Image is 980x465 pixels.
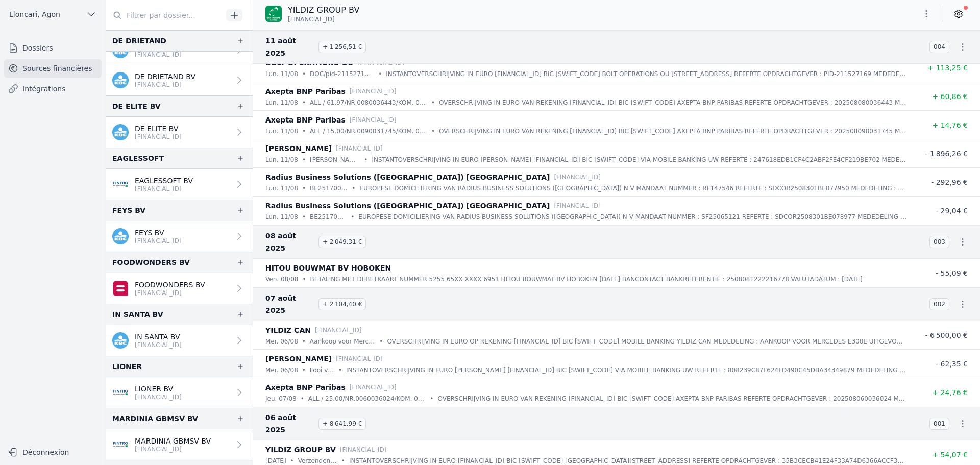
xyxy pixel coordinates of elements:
p: OVERSCHRIJVING IN EURO VAN REKENING [FINANCIAL_ID] BIC [SWIFT_CODE] AXEPTA BNP PARIBAS REFERTE OP... [439,126,906,136]
p: [FINANCIAL_ID] [135,81,195,89]
p: [FINANCIAL_ID] [135,289,205,297]
div: DE DRIETAND [112,35,166,47]
p: [FINANCIAL_ID] [135,185,193,193]
a: Sources financières [4,59,102,78]
p: [FINANCIAL_ID] [135,133,182,141]
p: ALL / 61.97/NR.0080036443/KOM. 0.92/DAT.08.08.2025/Yildiz Group BV /2660 [310,97,427,108]
p: Radius Business Solutions ([GEOGRAPHIC_DATA]) [GEOGRAPHIC_DATA] [265,171,550,183]
div: • [302,69,306,79]
p: mer. 06/08 [265,365,298,375]
span: - 1 896,26 € [925,150,968,158]
span: + 14,76 € [932,121,968,129]
p: BE251700186155 [310,212,347,222]
span: + 113,25 € [927,64,968,72]
div: EAGLESSOFT [112,152,164,164]
span: + 2 049,31 € [318,236,366,248]
div: • [302,365,306,375]
p: INSTANTOVERSCHRIJVING IN EURO [PERSON_NAME] [FINANCIAL_ID] BIC [SWIFT_CODE] VIA MOBILE BANKING UW... [372,155,906,165]
img: belfius-1.png [112,280,129,297]
p: [FINANCIAL_ID] [135,51,195,59]
div: • [302,274,306,284]
p: [FINANCIAL_ID] [336,143,383,154]
span: + 60,86 € [932,92,968,101]
div: • [302,126,306,136]
div: • [379,336,383,347]
span: 07 août 2025 [265,292,314,316]
div: FEYS BV [112,204,145,216]
img: BNP_BE_BUSINESS_GEBABEBB.png [265,6,282,22]
div: • [378,69,382,79]
div: • [302,336,306,347]
img: kbc.png [112,124,129,140]
span: 11 août 2025 [265,35,314,59]
a: Dossiers [4,39,102,57]
p: [FINANCIAL_ID] [135,393,182,401]
p: Axepta BNP Paribas [265,114,346,126]
img: kbc.png [112,228,129,244]
img: kbc.png [112,72,129,88]
p: FOODWONDERS BV [135,280,205,290]
span: 06 août 2025 [265,411,314,436]
p: [FINANCIAL_ID] [350,86,397,96]
p: OVERSCHRIJVING IN EURO OP REKENING [FINANCIAL_ID] BIC [SWIFT_CODE] MOBILE BANKING YILDIZ CAN MEDE... [387,336,906,347]
div: DE ELITE BV [112,100,161,112]
div: MARDINIA GBMSV BV [112,412,198,425]
input: Filtrer par dossier... [106,6,223,25]
span: - 62,35 € [936,360,968,368]
div: • [302,212,306,222]
div: LIONER [112,360,142,373]
span: 003 [929,236,949,248]
p: BE251700279813 [310,183,348,193]
p: IN SANTA BV [135,332,182,342]
a: Intégrations [4,80,102,98]
p: EUROPESE DOMICILIERING VAN RADIUS BUSINESS SOLUTIONS ([GEOGRAPHIC_DATA]) N V MANDAAT NUMMER : SF2... [358,212,906,222]
p: lun. 11/08 [265,126,298,136]
p: Fooi voor juli [310,365,334,375]
p: OVERSCHRIJVING IN EURO VAN REKENING [FINANCIAL_ID] BIC [SWIFT_CODE] AXEPTA BNP PARIBAS REFERTE OP... [437,394,906,404]
p: BETALING MET DEBETKAART NUMMER 5255 65XX XXXX 6951 HITOU BOUWMAT BV HOBOKEN [DATE] BANCONTACT BAN... [310,274,863,284]
p: lun. 11/08 [265,69,298,79]
p: [FINANCIAL_ID] [336,354,383,364]
a: EAGLESSOFT BV [FINANCIAL_ID] [106,169,253,200]
div: • [302,183,306,193]
div: • [364,155,367,165]
p: [PERSON_NAME] [265,353,332,365]
a: DE DRIETAND BV [FINANCIAL_ID] [106,65,253,95]
div: • [302,155,306,165]
p: OVERSCHRIJVING IN EURO VAN REKENING [FINANCIAL_ID] BIC [SWIFT_CODE] AXEPTA BNP PARIBAS REFERTE OP... [439,97,906,108]
p: DOC/pid-211527169/TXT/BOLT BE [310,69,374,79]
p: [FINANCIAL_ID] [350,115,397,125]
img: FINTRO_BE_BUSINESS_GEBABEBB.png [112,176,129,192]
div: • [338,365,342,375]
div: • [431,97,435,108]
p: [FINANCIAL_ID] [135,237,182,245]
p: LIONER BV [135,384,182,394]
p: mer. 06/08 [265,336,298,347]
span: - 292,96 € [931,178,968,186]
span: - 29,04 € [936,207,968,215]
div: • [430,394,433,404]
p: [PERSON_NAME] [265,142,332,155]
p: ven. 08/08 [265,274,298,284]
p: DE ELITE BV [135,124,182,134]
p: lun. 11/08 [265,155,298,165]
p: DE DRIETAND BV [135,71,195,82]
span: 001 [929,418,949,430]
a: FEYS BV [FINANCIAL_ID] [106,221,253,252]
span: + 1 256,51 € [318,41,366,53]
p: Radius Business Solutions ([GEOGRAPHIC_DATA]) [GEOGRAPHIC_DATA] [265,200,550,212]
p: HITOU BOUWMAT BV HOBOKEN [265,262,391,274]
p: FEYS BV [135,228,182,238]
p: Aankoop voor Mercedes E300e [310,336,375,347]
p: [FINANCIAL_ID] [554,172,601,182]
span: + 24,76 € [932,388,968,397]
p: INSTANTOVERSCHRIJVING IN EURO [FINANCIAL_ID] BIC [SWIFT_CODE] BOLT OPERATIONS OU [STREET_ADDRESS]... [386,69,906,79]
span: - 6 500,00 € [925,331,968,339]
p: YILDIZ GROUP BV [288,4,359,16]
span: + 54,07 € [932,451,968,459]
p: jeu. 07/08 [265,394,297,404]
a: LIONER BV [FINANCIAL_ID] [106,377,253,408]
div: FOODWONDERS BV [112,256,190,268]
div: • [352,183,355,193]
span: [FINANCIAL_ID] [288,15,335,23]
